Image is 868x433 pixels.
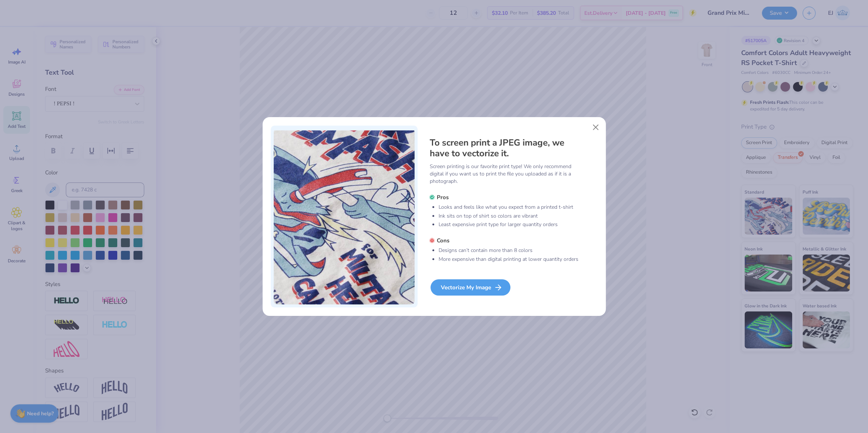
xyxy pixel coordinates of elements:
[429,163,579,185] p: Screen printing is our favorite print type! We only recommend digital if you want us to print the...
[430,279,510,296] div: Vectorize My Image
[438,247,579,254] li: Designs can’t contain more than 8 colors
[429,137,579,159] h4: To screen print a JPEG image, we have to vectorize it.
[438,221,579,228] li: Least expensive print type for larger quantity orders
[438,204,579,211] li: Looks and feels like what you expect from a printed t-shirt
[429,237,579,244] h5: Cons
[588,120,602,134] button: Close
[429,194,579,201] h5: Pros
[438,212,579,220] li: Ink sits on top of shirt so colors are vibrant
[438,256,579,263] li: More expensive than digital printing at lower quantity orders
